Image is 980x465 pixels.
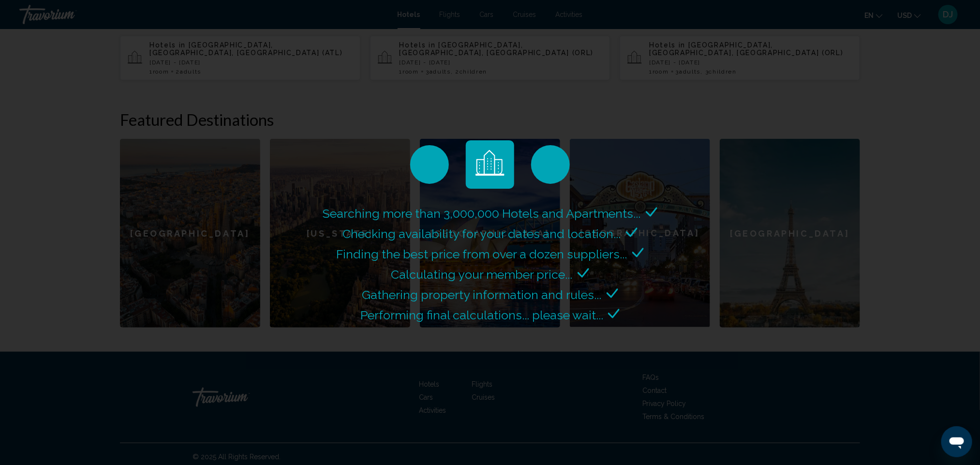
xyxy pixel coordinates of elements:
span: Calculating your member price... [391,267,573,282]
span: Gathering property information and rules... [362,287,602,302]
span: Searching more than 3,000,000 Hotels and Apartments... [323,206,641,221]
iframe: Button to launch messaging window [941,426,972,457]
span: Performing final calculations... please wait... [360,308,603,322]
span: Finding the best price from over a dozen suppliers... [337,247,627,261]
span: Checking availability for your dates and location... [343,226,621,241]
